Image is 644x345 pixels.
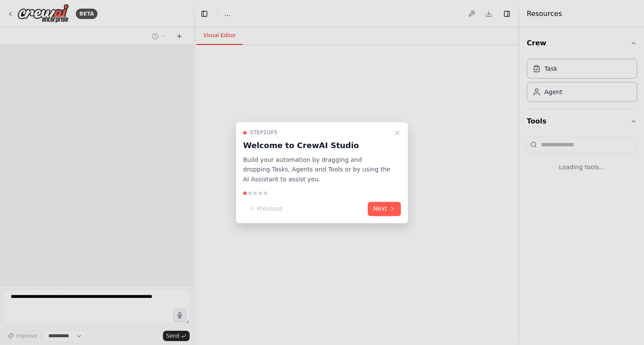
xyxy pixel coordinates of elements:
[368,202,401,216] button: Next
[198,8,210,20] button: Hide left sidebar
[250,129,278,136] span: Step 1 of 5
[243,139,391,152] h3: Welcome to CrewAI Studio
[392,127,403,138] button: Close walkthrough
[243,155,391,184] p: Build your automation by dragging and dropping Tasks, Agents and Tools or by using the AI Assista...
[243,202,288,216] button: Previous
